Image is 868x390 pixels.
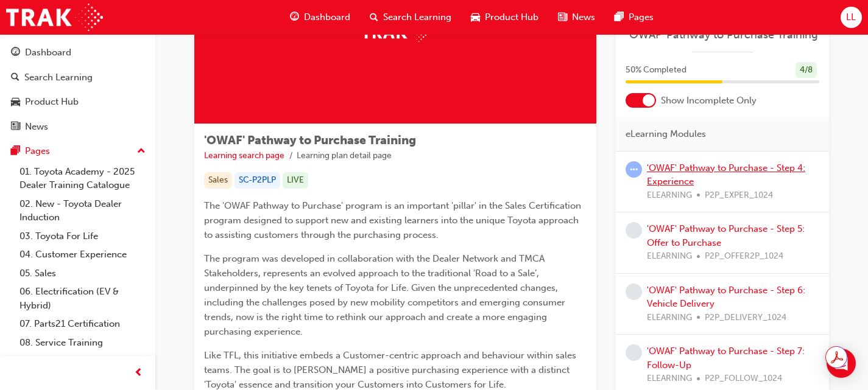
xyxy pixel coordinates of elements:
span: news-icon [11,122,20,133]
span: Product Hub [485,10,538,24]
span: P2P_EXPER_1024 [705,189,773,203]
span: search-icon [11,72,19,83]
span: Pages [629,10,654,24]
span: Like TFL, this initiative embeds a Customer-centric approach and behaviour within sales teams. Th... [204,350,579,390]
span: up-icon [137,144,146,159]
span: learningRecordVerb_NONE-icon [626,344,642,361]
a: search-iconSearch Learning [360,5,461,30]
a: News [5,116,150,138]
a: 07. Parts21 Certification [15,315,150,333]
span: ELEARNING [647,372,692,386]
span: 50 % Completed [626,63,686,77]
button: DashboardSearch LearningProduct HubNews [5,39,150,140]
a: 03. Toyota For Life [15,227,150,246]
a: Dashboard [5,41,150,64]
div: Search Learning [24,71,93,85]
div: LIVE [283,172,308,189]
div: News [25,120,48,134]
span: ELEARNING [647,189,692,203]
span: ELEARNING [647,311,692,325]
span: prev-icon [134,366,143,381]
a: 'OWAF' Pathway to Purchase - Step 6: Vehicle Delivery [647,285,805,310]
a: guage-iconDashboard [280,5,360,30]
a: 04. Customer Experience [15,245,150,264]
a: car-iconProduct Hub [461,5,548,30]
li: Learning plan detail page [297,149,392,163]
span: pages-icon [11,146,20,157]
div: Pages [25,144,50,158]
a: 'OWAF' Pathway to Purchase - Step 4: Experience [647,162,805,187]
span: learningRecordVerb_NONE-icon [626,284,642,300]
a: 'OWAF' Pathway to Purchase - Step 7: Follow-Up [647,346,805,371]
span: P2P_DELIVERY_1024 [705,311,786,325]
div: Sales [204,172,232,189]
span: car-icon [471,10,480,25]
span: Show Incomplete Only [661,94,757,108]
span: P2P_OFFER2P_1024 [705,249,783,263]
span: The program was developed in collaboration with the Dealer Network and TMCA Stakeholders, represe... [204,253,568,337]
div: 4 / 8 [796,62,817,78]
a: 01. Toyota Academy - 2025 Dealer Training Catalogue [15,162,150,195]
span: LL [846,10,856,24]
a: 'OWAF' Pathway to Purchase - Step 5: Offer to Purchase [647,223,805,248]
div: Product Hub [25,95,79,109]
a: Learning search page [204,150,284,161]
button: Pages [5,140,150,162]
span: pages-icon [615,10,624,25]
a: 02. New - Toyota Dealer Induction [15,195,150,227]
a: 'OWAF' Pathway to Purchase Training [626,28,819,42]
span: The 'OWAF Pathway to Purchase' program is an important 'pillar' in the Sales Certification progra... [204,200,584,240]
div: SC-P2PLP [235,172,280,189]
img: Trak [6,4,103,31]
span: car-icon [11,97,20,108]
a: 09. Technical Training [15,352,150,371]
a: Search Learning [5,66,150,89]
a: pages-iconPages [605,5,663,30]
a: 08. Service Training [15,333,150,352]
div: Dashboard [25,46,71,60]
span: Search Learning [383,10,451,24]
span: 'OWAF' Pathway to Purchase Training [204,133,416,147]
span: guage-icon [290,10,299,25]
button: LL [841,7,862,28]
a: news-iconNews [548,5,605,30]
a: Product Hub [5,91,150,113]
span: news-icon [558,10,567,25]
span: guage-icon [11,47,20,58]
span: eLearning Modules [626,127,706,141]
span: learningRecordVerb_ATTEMPT-icon [626,161,642,178]
span: Dashboard [304,10,350,24]
span: search-icon [370,10,378,25]
a: 05. Sales [15,264,150,283]
a: 06. Electrification (EV & Hybrid) [15,282,150,315]
span: P2P_FOLLOW_1024 [705,372,782,386]
span: News [572,10,595,24]
span: ELEARNING [647,249,692,263]
span: learningRecordVerb_NONE-icon [626,222,642,239]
